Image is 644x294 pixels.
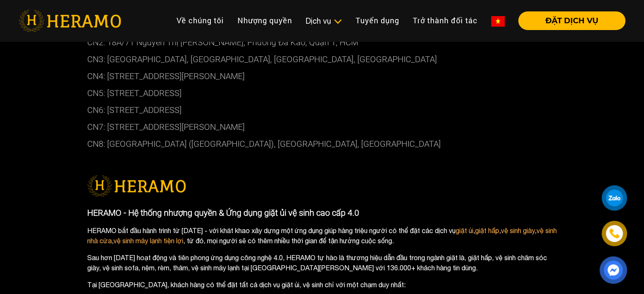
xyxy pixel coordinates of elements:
img: logo [87,175,186,196]
a: Tuyển dụng [349,11,406,30]
img: heramo-logo.png [19,10,121,32]
a: giặt ủi [456,227,473,234]
p: CN8: [GEOGRAPHIC_DATA] ([GEOGRAPHIC_DATA]), [GEOGRAPHIC_DATA], [GEOGRAPHIC_DATA] [87,135,557,152]
p: CN7: [STREET_ADDRESS][PERSON_NAME] [87,118,557,135]
a: Về chúng tôi [170,11,231,30]
a: giặt hấp [475,227,499,234]
a: vệ sinh máy lạnh tiện lợi [113,237,183,245]
p: CN2: 18A/71 Nguyễn Thị [PERSON_NAME], Phường Đa Kao, Quận 1, HCM [87,34,557,51]
a: vệ sinh giày [501,227,535,234]
p: CN6: [STREET_ADDRESS] [87,102,557,118]
p: HERAMO - Hệ thống nhượng quyền & Ứng dụng giặt ủi vệ sinh cao cấp 4.0 [87,206,557,219]
img: vn-flag.png [491,16,505,27]
a: vệ sinh nhà cửa [87,227,557,245]
p: Tại [GEOGRAPHIC_DATA], khách hàng có thể đặt tất cả dịch vụ giặt ủi, vệ sinh chỉ với một chạm duy... [87,280,557,290]
a: Nhượng quyền [231,11,299,30]
p: CN4: [STREET_ADDRESS][PERSON_NAME] [87,68,557,85]
img: subToggleIcon [333,17,342,26]
a: Trở thành đối tác [406,11,484,30]
a: phone-icon [603,222,626,245]
img: phone-icon [608,228,620,240]
p: HERAMO bắt đầu hành trình từ [DATE] - với khát khao xây dựng một ứng dụng giúp hàng triệu người c... [87,225,557,246]
p: Sau hơn [DATE] hoạt động và tiên phong ứng dụng công nghệ 4.0, HERAMO tự hào là thương hiệu dẫn đ... [87,253,557,273]
p: CN5: [STREET_ADDRESS] [87,85,557,102]
a: ĐẶT DỊCH VỤ [511,17,625,25]
button: ĐẶT DỊCH VỤ [518,11,625,30]
p: CN3: [GEOGRAPHIC_DATA], [GEOGRAPHIC_DATA], [GEOGRAPHIC_DATA], [GEOGRAPHIC_DATA] [87,51,557,68]
div: Dịch vụ [306,15,342,27]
